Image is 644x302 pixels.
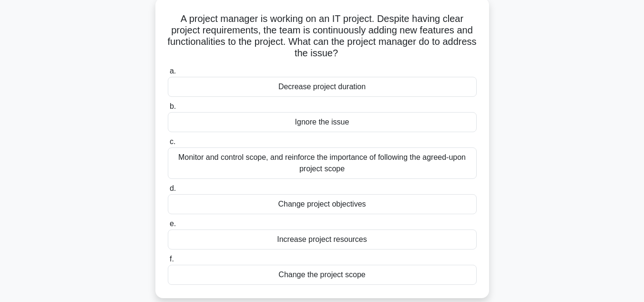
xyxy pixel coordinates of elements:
[168,147,477,179] div: Monitor and control scope, and reinforce the importance of following the agreed-upon project scope
[168,229,477,250] div: Increase project resources
[170,184,176,192] span: d.
[170,219,176,228] span: e.
[170,137,175,146] span: c.
[168,77,477,97] div: Decrease project duration
[170,102,176,110] span: b.
[168,265,477,285] div: Change the project scope
[168,194,477,214] div: Change project objectives
[170,255,174,263] span: f.
[167,13,478,60] h5: A project manager is working on an IT project. Despite having clear project requirements, the tea...
[170,67,176,75] span: a.
[168,112,477,132] div: Ignore the issue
